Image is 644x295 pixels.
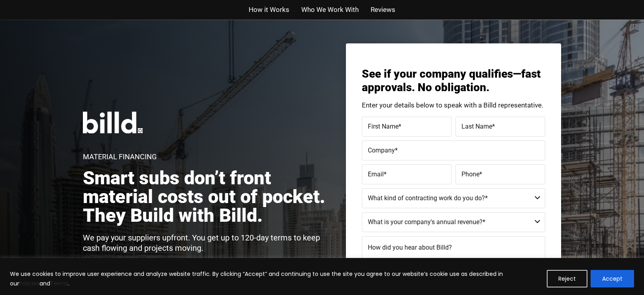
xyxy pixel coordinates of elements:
button: Accept [591,270,634,287]
p: We use cookies to improve user experience and analyze website traffic. By clicking “Accept” and c... [10,269,541,288]
p: Enter your details below to speak with a Billd representative. [362,102,545,109]
p: We pay your suppliers upfront. You get up to 120-day terms to keep cash flowing and projects moving. [83,232,331,253]
a: Reviews [371,4,395,16]
h2: Smart subs don’t front material costs out of pocket. They Build with Billd. [83,168,331,225]
span: Last Name [461,123,492,130]
a: Policies [19,279,39,287]
a: Who We Work With [301,4,359,16]
button: Reject [547,270,587,287]
span: Email [368,170,384,178]
span: How did you hear about Billd? [368,244,452,251]
span: Company [368,147,395,154]
a: Terms [50,279,68,287]
h1: Material Financing [83,153,157,160]
a: How it Works [249,4,289,16]
span: Phone [461,170,479,178]
span: First Name [368,123,399,130]
h3: See if your company qualifies—fast approvals. No obligation. [362,67,545,94]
